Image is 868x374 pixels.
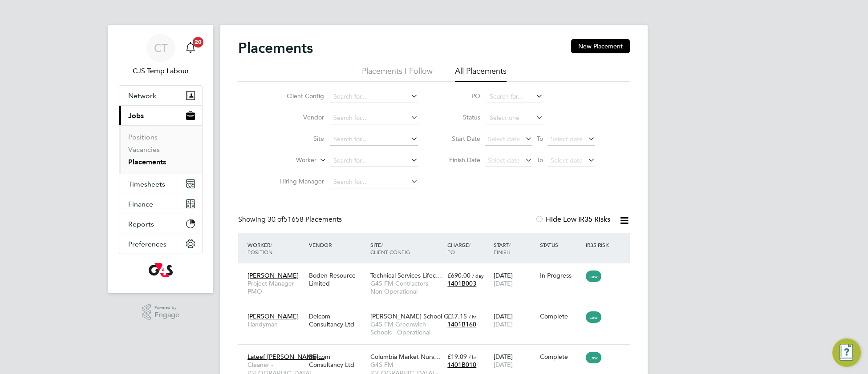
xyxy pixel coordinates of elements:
button: Timesheets [119,174,202,194]
span: CT [154,42,168,54]
span: 51658 Placements [268,215,342,224]
span: / Finish [494,241,511,255]
div: IR35 Risk [584,237,614,253]
span: Select date [551,135,583,143]
input: Search for... [330,133,418,146]
span: To [534,154,546,166]
nav: Main navigation [108,25,213,293]
span: 1401B003 [447,279,476,287]
span: Lateef [PERSON_NAME]… [247,353,324,361]
label: Site [273,135,324,143]
span: / PO [447,241,471,255]
label: Client Config [273,92,324,100]
span: Select date [488,135,520,143]
span: 1401B010 [447,361,476,369]
span: [PERSON_NAME] [247,271,299,279]
span: Low [586,271,601,282]
input: Search for... [330,176,418,188]
a: [PERSON_NAME]HandymanDelcom Consultancy Ltd[PERSON_NAME] School G…G4S FM Greenwich Schools - Oper... [245,307,630,315]
span: CJS Temp Labour [119,66,203,76]
div: Charge [445,237,491,260]
div: Jobs [119,125,202,174]
span: £17.15 [447,312,467,320]
span: Columbia Market Nurs… [370,353,440,361]
div: Site [368,237,445,260]
a: Vacancies [128,145,160,154]
span: [DATE] [494,279,513,287]
span: [PERSON_NAME] [247,312,299,320]
div: Status [538,237,584,253]
div: [DATE] [491,308,538,333]
span: [DATE] [494,320,513,328]
span: To [534,133,546,144]
span: [DATE] [494,361,513,369]
span: / day [472,272,484,279]
label: Start Date [440,135,480,143]
span: Timesheets [128,180,165,188]
span: Technical Services Lifec… [370,271,442,279]
a: Go to home page [119,263,203,277]
div: Start [491,237,538,260]
button: Reports [119,214,202,234]
span: G4S FM Contractors – Non Operational [370,279,443,295]
label: Hide Low IR35 Risks [535,215,610,224]
a: 20 [182,34,199,62]
span: Powered by [154,304,179,311]
div: Delcom Consultancy Ltd [307,348,368,373]
div: [DATE] [491,348,538,373]
label: Finish Date [440,156,480,164]
a: CTCJS Temp Labour [119,34,203,76]
div: Boden Resource Limited [307,267,368,292]
div: Delcom Consultancy Ltd [307,308,368,333]
div: Complete [540,353,582,361]
h2: Placements [238,39,313,57]
span: Finance [128,200,153,208]
input: Search for... [487,91,543,103]
div: In Progress [540,271,582,279]
span: Jobs [128,111,144,120]
label: Vendor [273,113,324,121]
a: Placements [128,158,166,166]
button: Preferences [119,234,202,254]
li: Placements I Follow [362,66,433,82]
span: / hr [469,354,476,360]
li: All Placements [455,66,507,82]
button: Finance [119,194,202,214]
input: Select one [487,112,543,124]
span: Reports [128,220,154,228]
span: / hr [469,313,476,320]
button: New Placement [571,39,630,53]
label: PO [440,92,480,100]
span: Select date [488,156,520,164]
span: / Client Config [370,241,410,255]
span: £690.00 [447,271,471,279]
div: Vendor [307,237,368,253]
label: Worker [265,156,316,165]
span: 20 [193,37,203,48]
div: Complete [540,312,582,320]
span: 1401B160 [447,320,476,328]
button: Jobs [119,106,202,125]
span: £19.09 [447,353,467,361]
label: Hiring Manager [273,177,324,185]
img: g4s-logo-retina.png [149,263,173,277]
a: Lateef [PERSON_NAME]…Cleaner - [GEOGRAPHIC_DATA]Delcom Consultancy LtdColumbia Market Nurs…G4S FM... [245,348,630,355]
span: / Position [247,241,272,255]
span: [PERSON_NAME] School G… [370,312,455,320]
input: Search for... [330,91,418,103]
label: Status [440,113,480,121]
span: Select date [551,156,583,164]
span: G4S FM Greenwich Schools - Operational [370,320,443,336]
input: Search for... [330,155,418,167]
span: Project Manager - PMO [247,279,304,295]
div: Showing [238,215,344,224]
div: [DATE] [491,267,538,292]
input: Search for... [330,112,418,124]
div: Worker [245,237,307,260]
span: Low [586,311,601,323]
span: Engage [154,311,179,319]
a: Positions [128,133,158,141]
a: [PERSON_NAME]Project Manager - PMOBoden Resource LimitedTechnical Services Lifec…G4S FM Contracto... [245,267,630,274]
button: Engage Resource Center [832,338,861,367]
span: 30 of [268,215,284,224]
